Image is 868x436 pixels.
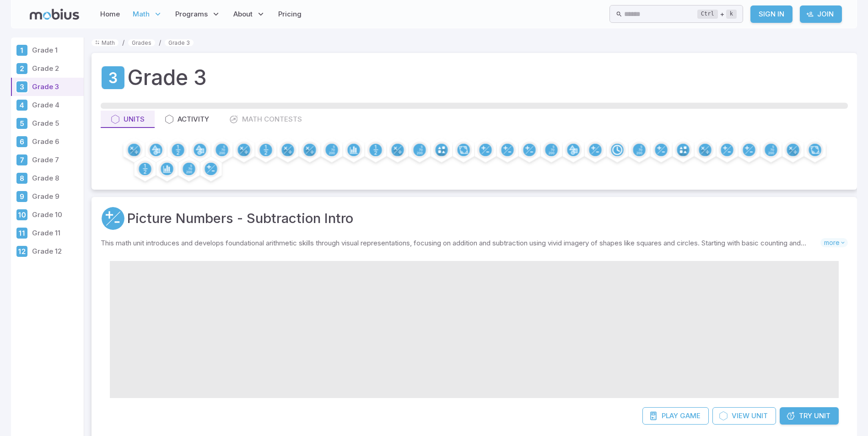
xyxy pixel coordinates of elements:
a: Sign In [750,5,793,23]
a: PlayGame [642,407,709,425]
a: Grade 11 [11,224,84,242]
div: Grade 3 [16,80,28,93]
p: Grade 2 [32,64,80,74]
div: Grade 9 [16,190,28,203]
a: Grade 10 [11,206,84,224]
span: Programs [175,9,208,19]
div: Grade 6 [16,135,28,148]
span: About [233,9,253,19]
a: Grade 6 [11,133,84,151]
p: This math unit introduces and develops foundational arithmetic skills through visual representati... [101,238,820,248]
div: Grade 11 [16,227,28,239]
a: Grade 12 [11,242,84,261]
p: Grade 6 [32,137,80,147]
p: Grade 7 [32,155,80,165]
h1: Grade 3 [127,62,207,93]
span: Play [662,411,678,421]
p: Grade 12 [32,246,80,256]
a: Grades [128,39,155,46]
div: Grade 8 [16,172,28,185]
a: ViewUnit [712,407,776,425]
p: Grade 4 [32,100,80,110]
span: Unit [814,411,830,421]
div: Grade 2 [16,62,28,75]
p: Grade 5 [32,118,80,128]
span: Game [680,411,701,421]
span: Unit [751,411,768,421]
div: Grade 12 [16,245,28,258]
kbd: k [726,10,737,19]
a: Grade 3 [101,65,125,90]
a: Home [97,4,123,25]
div: Grade 1 [16,44,28,57]
a: Join [800,5,842,23]
div: Grade 7 [16,154,28,166]
a: TryUnit [780,407,839,425]
a: Grade 3 [11,78,84,96]
a: Grade 5 [11,114,84,133]
p: Grade 3 [32,82,80,92]
p: Grade 11 [32,228,80,238]
a: Addition and Subtraction [101,206,125,231]
div: Activity [165,114,209,124]
a: Grade 7 [11,151,84,169]
li: / [159,37,161,48]
p: Grade 9 [32,191,80,202]
a: Grade 9 [11,187,84,206]
a: Math [92,39,119,46]
a: Grade 8 [11,169,84,187]
div: Grade 4 [16,99,28,112]
kbd: Ctrl [697,10,718,19]
p: Grade 10 [32,210,80,220]
span: View [732,411,749,421]
a: Picture Numbers - Subtraction Intro [127,208,353,229]
span: Try [799,411,812,421]
div: Grade 5 [16,117,28,130]
div: + [697,9,737,20]
li: / [122,37,124,48]
div: Units [111,114,145,124]
a: Grade 1 [11,41,84,59]
p: Grade 1 [32,45,80,55]
nav: breadcrumb [92,37,857,48]
a: Grade 2 [11,59,84,78]
span: Math [133,9,150,19]
div: Grade 10 [16,208,28,221]
p: Grade 8 [32,173,80,183]
a: Grade 3 [165,39,194,46]
a: Grade 4 [11,96,84,114]
a: Pricing [275,4,304,25]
